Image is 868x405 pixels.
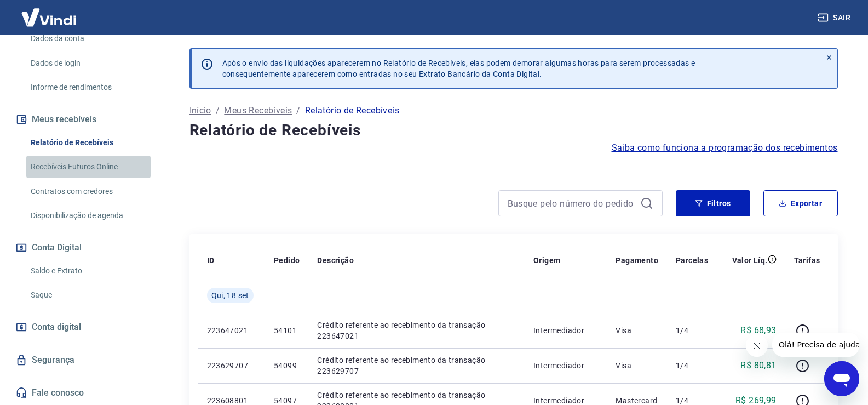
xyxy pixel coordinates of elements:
a: Fale conosco [13,381,151,405]
p: Relatório de Recebíveis [305,104,399,117]
span: Conta digital [32,320,81,335]
p: ID [207,255,215,266]
a: Conta digital [13,315,151,339]
p: 1/4 [676,360,708,371]
h4: Relatório de Recebíveis [189,119,838,141]
p: 223629707 [207,360,256,371]
a: Relatório de Recebíveis [26,132,151,154]
a: Segurança [13,348,151,372]
button: Filtros [676,190,750,216]
p: Intermediador [533,360,598,371]
iframe: Mensagem da empresa [772,333,859,357]
p: Visa [616,360,658,371]
a: Início [189,104,211,117]
a: Dados da conta [26,27,151,50]
p: Crédito referente ao recebimento da transação 223629707 [317,355,516,377]
p: Visa [616,325,658,336]
p: Pagamento [616,255,658,266]
a: Saque [26,284,151,306]
span: Olá! Precisa de ajuda? [7,8,92,16]
p: 54101 [274,325,300,336]
p: 54099 [274,360,300,371]
a: Informe de rendimentos [26,76,151,99]
p: Origem [533,255,560,266]
a: Disponibilização de agenda [26,204,151,227]
p: Parcelas [676,255,708,266]
iframe: Botão para abrir a janela de mensagens [824,361,859,396]
p: / [216,104,220,117]
img: Vindi [13,1,84,34]
p: Após o envio das liquidações aparecerem no Relatório de Recebíveis, elas podem demorar algumas ho... [222,58,695,79]
p: R$ 68,93 [740,324,776,337]
span: Qui, 18 set [211,290,249,301]
p: 1/4 [676,325,708,336]
p: R$ 80,81 [740,359,776,372]
a: Contratos com credores [26,180,151,203]
a: Saiba como funciona a programação dos recebimentos [612,141,838,155]
button: Sair [815,8,855,28]
iframe: Fechar mensagem [746,335,768,357]
a: Saldo e Extrato [26,260,151,282]
button: Meus recebíveis [13,107,151,132]
input: Busque pelo número do pedido [508,195,636,212]
p: Descrição [317,255,354,266]
p: Pedido [274,255,300,266]
p: Intermediador [533,325,598,336]
p: Tarifas [794,255,820,266]
p: / [296,104,300,117]
button: Conta Digital [13,236,151,260]
p: Valor Líq. [732,255,768,266]
p: 223647021 [207,325,256,336]
a: Dados de login [26,52,151,75]
p: Crédito referente ao recebimento da transação 223647021 [317,320,516,341]
a: Meus Recebíveis [224,104,292,117]
button: Exportar [763,190,838,216]
a: Recebíveis Futuros Online [26,156,151,178]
